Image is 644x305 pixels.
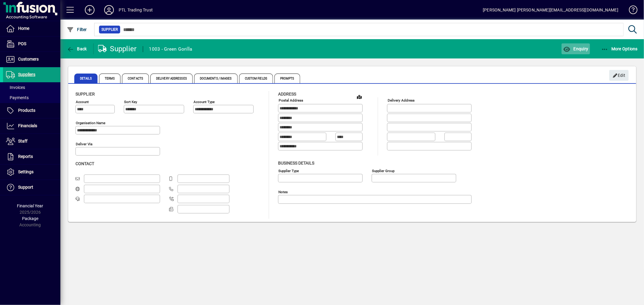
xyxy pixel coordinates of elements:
button: Filter [65,24,88,35]
span: Details [74,74,98,83]
mat-label: Organisation name [76,121,105,125]
span: Prompts [274,74,300,83]
div: [PERSON_NAME] [PERSON_NAME][EMAIL_ADDRESS][DOMAIN_NAME] [483,5,618,15]
span: Edit [613,71,626,80]
a: Knowledge Base [624,1,636,21]
span: Package [22,216,38,221]
span: Settings [18,169,34,174]
mat-label: Sort key [124,100,137,104]
span: Support [18,185,33,190]
a: Products [3,103,60,118]
button: Profile [99,5,119,15]
mat-label: Notes [278,190,288,194]
button: More Options [600,43,639,54]
mat-label: Account [76,100,89,104]
mat-label: Supplier type [278,168,299,173]
mat-label: Deliver via [76,142,92,146]
span: Financials [18,123,37,128]
span: Custom Fields [239,74,273,83]
span: Supplier [101,27,118,33]
span: Suppliers [18,72,35,77]
button: Add [80,5,99,15]
span: Filter [67,27,87,32]
div: PTL Trading Trust [119,5,153,15]
a: Staff [3,134,60,149]
div: Supplier [98,44,137,54]
span: Products [18,108,35,113]
span: Documents / Images [194,74,238,83]
a: Customers [3,52,60,67]
a: Support [3,180,60,195]
span: Reports [18,154,33,159]
a: POS [3,36,60,52]
span: Enquiry [563,46,588,51]
span: Business details [278,161,314,165]
span: POS [18,41,26,46]
span: Delivery Addresses [150,74,193,83]
span: Supplier [75,92,95,96]
button: Enquiry [562,43,590,54]
app-page-header-button: Back [60,43,94,54]
a: Financials [3,118,60,134]
span: Financial Year [17,203,43,208]
span: More Options [601,46,638,51]
span: Customers [18,57,39,61]
a: View on map [354,92,364,102]
a: Settings [3,165,60,180]
mat-label: Account Type [194,100,215,104]
span: Staff [18,139,27,143]
a: Home [3,21,60,36]
a: Payments [3,93,60,103]
button: Edit [609,70,629,81]
span: Contact [75,161,94,166]
span: Address [278,92,296,96]
span: Invoices [6,85,25,90]
button: Back [65,43,88,54]
span: Payments [6,95,29,100]
div: 1003 - Green Gorilla [149,44,192,54]
a: Reports [3,149,60,164]
span: Contacts [122,74,149,83]
span: Terms [99,74,121,83]
mat-label: Supplier group [372,168,395,173]
span: Back [67,46,87,51]
a: Invoices [3,82,60,93]
span: Home [18,26,29,31]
